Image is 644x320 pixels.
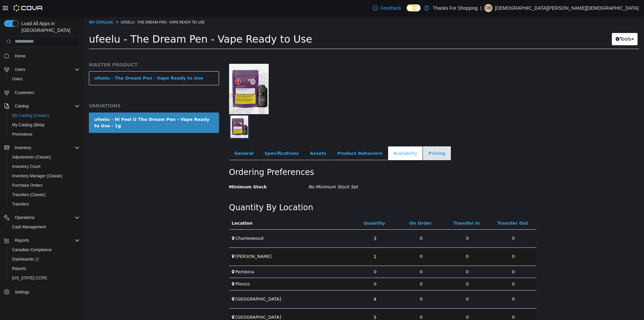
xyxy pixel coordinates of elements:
a: Reports [9,265,29,273]
span: Washington CCRS [9,274,80,282]
button: Operations [12,214,37,222]
span: [US_STATE] CCRS [12,275,47,281]
span: Plessis [152,265,166,270]
span: Minimum Stock [145,168,183,173]
a: Transfers [9,200,32,208]
td: 0 [407,231,453,249]
span: Cash Management [9,223,80,231]
span: Load All Apps in [GEOGRAPHIC_DATA] [19,20,80,34]
a: 5 [286,295,297,308]
td: 0 [268,262,314,274]
a: Transfer Out [414,204,445,210]
td: 0 [360,231,407,249]
a: Cash Management [9,223,49,231]
a: My Catalog (Beta) [9,121,47,129]
div: ufeelu - Hi Feel U The Dream Pen - Vape Ready to Use - 1g [10,100,130,113]
td: 0 [407,262,453,274]
a: Dashboards [9,255,42,263]
span: Reports [9,265,80,273]
span: Catalog [15,103,29,109]
span: Inventory [15,145,31,150]
span: Users [12,65,80,74]
span: Purchase Orders [9,181,80,189]
button: Inventory Count [7,162,83,171]
a: Canadian Compliance [9,246,54,254]
button: Inventory [12,144,34,152]
h2: Quantity By Location [145,186,229,197]
h5: MASTER PRODUCT [5,46,135,52]
span: Home [12,52,80,60]
span: ufeelu - The Dream Pen - Vape Ready to Use [37,3,121,8]
td: 0 [314,249,361,262]
span: My Catalog (Classic) [12,113,49,118]
span: Promotions [12,132,33,137]
span: My Catalog (Beta) [12,122,45,128]
div: Christian Bishop [484,4,492,12]
button: Users [7,74,83,84]
span: Dashboards [9,255,80,263]
a: Home [12,52,28,60]
button: My Catalog (Beta) [7,120,83,130]
a: Inventory Count [9,163,43,171]
td: 0 [314,262,361,274]
span: ufeelu - The Dream Pen - Vape Ready to Use [5,17,228,29]
i: No Minimum Stock Set [224,168,274,173]
span: Inventory Manager (Classic) [9,172,80,180]
a: Users [9,75,25,83]
span: Transfers [9,200,80,208]
a: Adjustments (Classic) [9,153,54,161]
button: Adjustments (Classic) [7,152,83,162]
span: Customers [12,88,80,97]
img: 150 [145,48,185,98]
td: 0 [360,292,407,310]
a: Transfers (Classic) [9,191,48,199]
h5: VARIATIONS [5,87,135,93]
span: Cash Management [12,224,46,230]
span: Adjustments (Classic) [12,154,51,160]
button: Inventory Manager (Classic) [7,171,83,181]
a: Quantity [280,204,303,210]
button: Transfers [7,199,83,209]
span: Pembina [152,253,170,258]
span: Operations [12,214,80,222]
button: Users [1,65,83,74]
span: Inventory [12,144,80,152]
a: 1 [286,234,297,247]
a: Inventory Manager (Classic) [9,172,65,180]
span: My Catalog (Classic) [9,111,80,120]
span: Adjustments (Classic) [9,153,80,161]
a: Pricing [339,130,367,144]
button: Operations [1,213,83,222]
span: Promotions [9,130,80,138]
span: Transfers (Classic) [9,191,80,199]
td: 0 [314,231,361,249]
span: Operations [15,215,35,220]
a: 4 [286,277,297,289]
span: Purchase Orders [12,183,43,188]
button: Purchase Orders [7,181,83,190]
button: Inventory [1,143,83,152]
a: Transfer In [370,204,397,210]
span: Home [15,53,25,59]
button: Canadian Compliance [7,245,83,255]
span: Users [15,67,25,72]
td: 0 [407,292,453,310]
button: Reports [1,236,83,245]
button: Home [1,51,83,61]
span: Transfers [12,201,29,207]
span: Settings [12,287,80,296]
span: Inventory Manager (Classic) [12,173,62,179]
span: Reports [15,238,29,243]
p: Thanks For Shopping [433,4,478,12]
span: [GEOGRAPHIC_DATA] [152,280,198,285]
a: 3 [286,216,297,229]
button: Customers [1,88,83,97]
a: My Catalog (Classic) [9,111,52,120]
td: 0 [314,292,361,310]
a: Product Behaviors [248,130,304,144]
td: 0 [360,274,407,292]
a: Dashboards [7,255,83,264]
input: Dark Mode [407,4,421,11]
span: Feedback [381,5,401,11]
a: ufeelu - The Dream Pen - Vape Ready to Use [5,55,135,69]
